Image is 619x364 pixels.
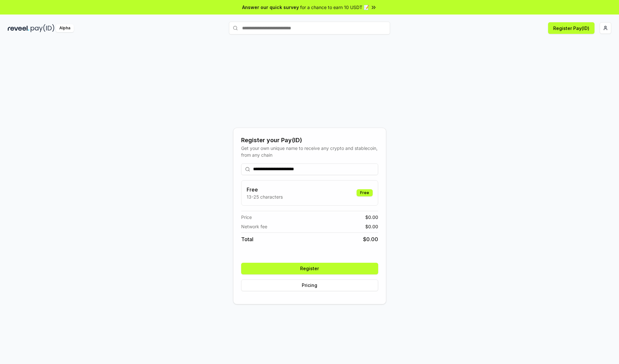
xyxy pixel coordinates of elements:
[8,24,29,32] img: reveel_dark
[241,214,252,221] span: Price
[300,4,369,11] span: for a chance to earn 10 USDT 📝
[241,145,378,158] div: Get your own unique name to receive any crypto and stablecoin, from any chain
[241,136,378,145] div: Register your Pay(ID)
[31,24,54,32] img: pay_id
[357,189,373,196] div: Free
[241,235,253,243] span: Total
[241,263,378,274] button: Register
[247,193,283,200] p: 13-25 characters
[548,22,594,34] button: Register Pay(ID)
[247,186,283,193] h3: Free
[363,235,378,243] span: $ 0.00
[242,4,299,11] span: Answer our quick survey
[241,280,378,291] button: Pricing
[365,223,378,230] span: $ 0.00
[241,223,267,230] span: Network fee
[56,24,74,32] div: Alpha
[365,214,378,221] span: $ 0.00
